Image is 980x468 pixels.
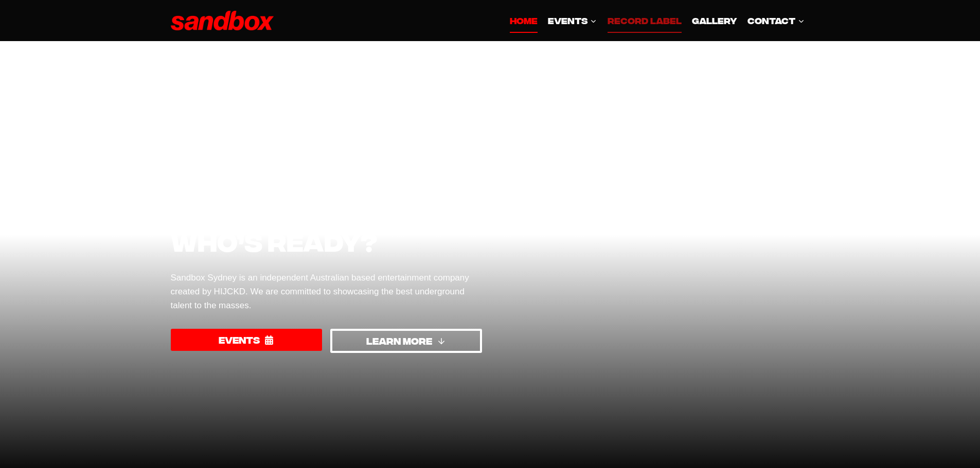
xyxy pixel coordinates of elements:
a: LEARN MORE [330,329,482,353]
a: EVENTS [171,329,323,351]
p: Sandbox Sydney is an independent Australian based entertainment company created by HIJCKD. We are... [171,271,482,313]
button: Child menu of CONTACT [742,8,809,33]
a: GALLERY [687,8,742,33]
nav: Primary Navigation [505,8,810,33]
h1: Sydney’s biggest monthly event, who’s ready? [171,147,482,258]
a: Record Label [602,8,686,33]
span: LEARN MORE [366,333,432,348]
a: HOME [505,8,543,33]
button: Child menu of EVENTS [543,8,602,33]
span: EVENTS [219,332,260,347]
img: Sandbox [171,11,274,31]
